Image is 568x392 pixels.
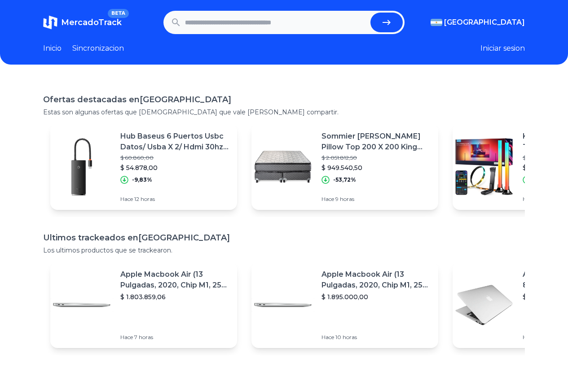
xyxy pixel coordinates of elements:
[453,274,515,336] img: Featured image
[120,269,230,291] p: Apple Macbook Air (13 Pulgadas, 2020, Chip M1, 256 Gb De Ssd, 8 Gb De Ram) - Plata
[251,262,438,348] a: Featured imageApple Macbook Air (13 Pulgadas, 2020, Chip M1, 256 Gb De Ssd, 8 Gb De Ram) - Plata$...
[321,154,431,161] p: $ 2.051.812,50
[132,176,152,183] p: -9,83%
[43,108,525,117] p: Estas son algunas ofertas que [DEMOGRAPHIC_DATA] que vale [PERSON_NAME] compartir.
[72,43,124,54] a: Sincronizacion
[43,15,122,30] a: MercadoTrackBETA
[321,131,431,152] p: Sommier [PERSON_NAME] Pillow Top 200 X 200 King Size
[321,334,431,341] p: Hace 10 horas
[43,231,525,244] h1: Ultimos trackeados en [GEOGRAPHIC_DATA]
[50,135,113,198] img: Featured image
[321,163,431,172] p: $ 949.540,50
[120,196,230,203] p: Hace 12 horas
[333,176,356,183] p: -53,72%
[108,9,129,18] span: BETA
[453,135,515,198] img: Featured image
[43,15,57,30] img: MercadoTrack
[431,17,525,28] button: [GEOGRAPHIC_DATA]
[321,292,431,301] p: $ 1.895.000,00
[251,274,314,336] img: Featured image
[50,124,237,210] a: Featured imageHub Baseus 6 Puertos Usbc Datos/ Usba X 2/ Hdmi 30hz/ Sd/ Tf$ 60.860,00$ 54.878,00-...
[120,163,230,172] p: $ 54.878,00
[43,43,62,54] a: Inicio
[50,262,237,348] a: Featured imageApple Macbook Air (13 Pulgadas, 2020, Chip M1, 256 Gb De Ssd, 8 Gb De Ram) - Plata$...
[43,246,525,255] p: Los ultimos productos que se trackearon.
[43,93,525,106] h1: Ofertas destacadas en [GEOGRAPHIC_DATA]
[251,135,314,198] img: Featured image
[120,131,230,152] p: Hub Baseus 6 Puertos Usbc Datos/ Usba X 2/ Hdmi 30hz/ Sd/ Tf
[431,19,442,26] img: Argentina
[61,17,122,27] span: MercadoTrack
[50,274,113,336] img: Featured image
[120,154,230,161] p: $ 60.860,00
[120,334,230,341] p: Hace 7 horas
[251,124,438,210] a: Featured imageSommier [PERSON_NAME] Pillow Top 200 X 200 King Size$ 2.051.812,50$ 949.540,50-53,7...
[480,43,525,54] button: Iniciar sesion
[444,17,525,28] span: [GEOGRAPHIC_DATA]
[321,269,431,291] p: Apple Macbook Air (13 Pulgadas, 2020, Chip M1, 256 Gb De Ssd, 8 Gb De Ram) - Plata
[120,292,230,301] p: $ 1.803.859,06
[321,196,431,203] p: Hace 9 horas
